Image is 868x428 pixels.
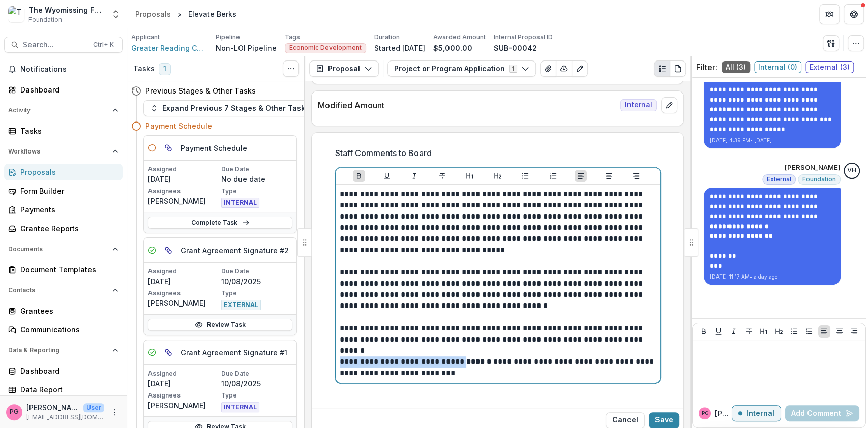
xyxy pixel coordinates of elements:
[732,405,781,421] button: Internal
[494,33,553,42] p: Internal Proposal ID
[847,167,856,174] div: Valeri Harteg
[788,325,800,338] button: Bullet List
[148,174,219,185] p: [DATE]
[20,84,114,95] div: Dashboard
[353,170,365,182] button: Bold
[4,282,123,298] button: Open Contacts
[148,298,219,309] p: [PERSON_NAME]
[374,43,425,53] p: Started [DATE]
[20,384,114,395] div: Data Report
[148,400,219,411] p: [PERSON_NAME]
[8,6,24,22] img: The Wyomissing Foundation
[20,167,114,177] div: Proposals
[785,163,841,173] p: [PERSON_NAME]
[4,241,123,257] button: Open Documents
[28,5,105,15] div: The Wyomissing Foundation
[216,43,277,53] p: Non-LOI Pipeline
[661,97,677,113] button: edit
[4,342,123,358] button: Open Data & Reporting
[8,246,108,253] span: Documents
[20,223,114,234] div: Grantee Reports
[20,186,114,196] div: Form Builder
[221,198,259,208] span: INTERNAL
[4,102,123,118] button: Open Activity
[802,176,836,183] span: Foundation
[160,140,176,156] button: View dependent tasks
[4,143,123,160] button: Open Workflows
[221,369,292,378] p: Due Date
[20,204,114,215] div: Payments
[148,369,219,378] p: Assigned
[630,170,642,182] button: Align Right
[408,170,421,182] button: Italicize
[131,43,207,53] a: Greater Reading Chamber of Commerce and Industry
[572,60,588,77] button: Edit as form
[145,120,212,131] h4: Payment Schedule
[464,170,476,182] button: Heading 1
[819,4,840,24] button: Partners
[221,174,292,185] p: No due date
[722,61,750,73] span: All ( 3 )
[844,4,864,24] button: Get Help
[4,123,123,139] a: Tasks
[148,267,219,276] p: Assigned
[221,378,292,389] p: 10/08/2025
[540,60,556,77] button: View Attached Files
[131,33,160,42] p: Applicant
[754,61,801,73] span: Internal ( 0 )
[712,325,725,338] button: Underline
[131,7,241,21] nav: breadcrumb
[131,7,175,21] a: Proposals
[20,126,114,136] div: Tasks
[387,60,536,77] button: Project or Program Application1
[805,61,854,73] span: External ( 3 )
[654,60,670,77] button: Plaintext view
[433,43,472,53] p: $5,000.00
[221,165,292,174] p: Due Date
[160,242,176,258] button: View dependent tasks
[188,9,236,19] div: Elevate Berks
[4,381,123,398] a: Data Report
[145,85,256,96] h4: Previous Stages & Other Tasks
[221,300,261,310] span: EXTERNAL
[696,61,717,73] p: Filter:
[4,81,123,98] a: Dashboard
[91,39,116,50] div: Ctrl + K
[620,99,657,111] span: Internal
[8,347,108,354] span: Data & Reporting
[20,305,114,316] div: Grantees
[221,276,292,287] p: 10/08/2025
[181,347,287,358] h5: Grant Agreement Signature #1
[575,170,587,182] button: Align Left
[848,325,860,338] button: Align Right
[285,33,300,42] p: Tags
[4,182,123,199] a: Form Builder
[181,143,247,154] h5: Payment Schedule
[492,170,504,182] button: Heading 2
[773,325,785,338] button: Heading 2
[4,261,123,278] a: Document Templates
[133,65,155,73] h3: Tasks
[20,65,118,74] span: Notifications
[148,165,219,174] p: Assigned
[4,201,123,218] a: Payments
[181,245,289,256] h5: Grant Agreement Signature #2
[818,325,830,338] button: Align Left
[785,405,859,421] button: Add Comment
[160,344,176,360] button: View dependent tasks
[148,289,219,298] p: Assignees
[436,170,448,182] button: Strike
[26,413,104,422] p: [EMAIL_ADDRESS][DOMAIN_NAME]
[159,63,171,75] span: 1
[710,137,834,144] p: [DATE] 4:39 PM • [DATE]
[4,164,123,180] a: Proposals
[4,362,123,379] a: Dashboard
[4,37,123,53] button: Search...
[20,324,114,335] div: Communications
[148,319,292,331] a: Review Task
[8,107,108,114] span: Activity
[803,325,815,338] button: Ordered List
[221,391,292,400] p: Type
[148,187,219,196] p: Assignees
[833,325,846,338] button: Align Center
